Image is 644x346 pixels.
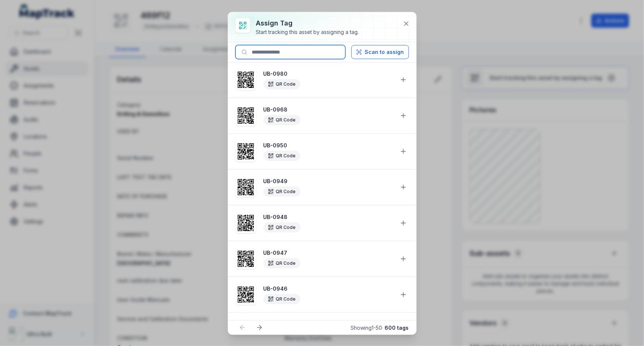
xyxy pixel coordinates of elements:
strong: UB-0947 [264,249,393,257]
div: QR Code [264,151,300,161]
button: Scan to assign [351,45,409,59]
strong: UB-0948 [264,213,393,221]
strong: UB-0980 [264,70,393,78]
div: QR Code [264,186,300,197]
div: QR Code [264,222,300,233]
strong: UB-0950 [264,142,393,149]
div: QR Code [264,115,300,125]
span: Showing 1 - 50 · [351,325,409,331]
strong: UB-0949 [264,178,393,185]
h3: Assign tag [256,18,359,28]
div: Start tracking this asset by assigning a tag. [256,28,359,36]
strong: UB-0946 [264,285,393,292]
div: QR Code [264,79,300,89]
div: QR Code [264,294,300,304]
strong: UB-0968 [264,106,393,113]
div: QR Code [264,258,300,268]
strong: 600 tags [385,325,409,331]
